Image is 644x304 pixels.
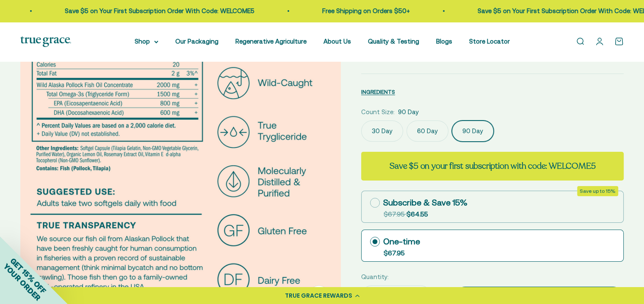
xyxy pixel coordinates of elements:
[175,38,218,45] a: Our Packaging
[64,6,254,16] p: Save $5 on Your First Subscription Order With Code: WELCOME5
[390,160,595,172] strong: Save $5 on your first subscription with code: WELCOME5
[368,38,419,45] a: Quality & Testing
[2,262,42,302] span: YOUR ORDER
[436,38,452,45] a: Blogs
[235,38,307,45] a: Regenerative Agriculture
[323,38,351,45] a: About Us
[469,38,510,45] a: Store Locator
[398,107,419,117] span: 90 Day
[361,107,395,117] legend: Count Size:
[361,87,395,97] button: INGREDIENTS
[285,291,352,300] div: TRUE GRACE REWARDS
[135,36,158,47] summary: Shop
[361,272,389,282] label: Quantity:
[361,89,395,95] span: INGREDIENTS
[321,7,409,14] a: Free Shipping on Orders $50+
[8,256,48,295] span: GET 15% OFF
